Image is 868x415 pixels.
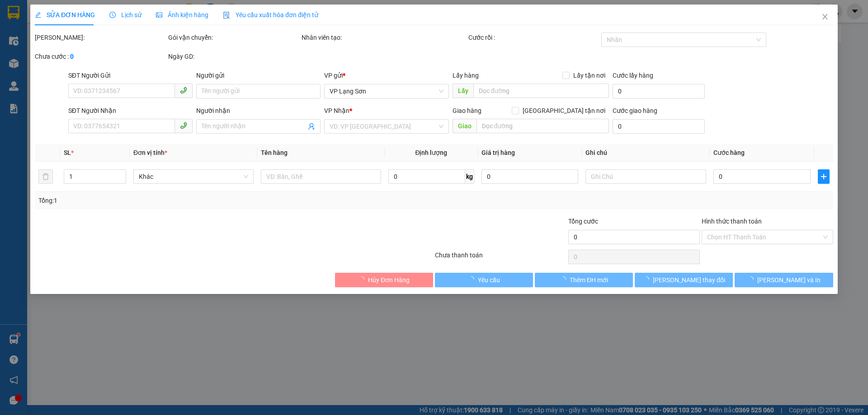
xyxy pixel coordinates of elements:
span: [PERSON_NAME] thay đổi [653,275,725,285]
span: Giao [453,119,476,133]
span: clock-circle [109,12,116,18]
span: Giá trị hàng [481,149,515,156]
span: SL [64,149,71,156]
button: delete [38,169,53,184]
span: SỬA ĐƠN HÀNG [35,11,95,19]
input: VD: Bàn, Ghế [261,169,381,184]
span: Cước hàng [713,149,745,156]
span: Đơn vị tính [133,149,167,156]
div: Người nhận [196,106,321,116]
b: 0 [70,53,74,60]
div: Cước rồi : [468,33,600,42]
button: [PERSON_NAME] thay đổi [635,273,733,287]
div: SĐT Người Gửi [68,70,193,80]
div: Gói vận chuyển: [168,33,300,42]
span: picture [156,12,162,18]
span: loading [358,276,368,283]
span: Ảnh kiện hàng [156,11,208,19]
div: [PERSON_NAME]: [35,33,166,42]
span: Lấy tận nơi [570,70,609,80]
span: Định lượng [415,149,448,156]
button: Thêm ĐH mới [535,273,633,287]
span: Yêu cầu [478,275,500,285]
span: Hủy Đơn Hàng [368,275,410,285]
span: edit [35,12,41,18]
th: Ghi chú [582,144,710,162]
span: phone [180,87,187,94]
div: Tổng: 1 [38,196,335,205]
button: Hủy Đơn Hàng [335,273,433,287]
span: Tên hàng [261,149,288,156]
span: kg [465,169,474,184]
div: Người gửi [196,70,321,80]
input: Dọc đường [473,84,609,98]
div: VP gửi [325,70,449,80]
label: Cước lấy hàng [613,72,653,79]
div: SĐT Người Nhận [68,106,193,116]
input: Cước lấy hàng [613,84,705,98]
div: Chưa thanh toán [434,250,567,266]
button: plus [818,169,830,184]
span: VP Lạng Sơn [330,84,443,98]
input: Cước giao hàng [613,119,705,134]
span: [PERSON_NAME] và In [757,275,821,285]
span: Khác [139,170,248,183]
span: Tổng cước [568,218,598,225]
span: plus [818,173,829,180]
span: Thêm ĐH mới [570,275,608,285]
span: loading [468,276,478,283]
div: Chưa cước : [35,51,166,61]
input: Ghi Chú [586,169,706,184]
span: Lấy [453,84,473,98]
button: Yêu cầu [435,273,533,287]
input: Dọc đường [476,119,609,133]
button: [PERSON_NAME] và In [735,273,833,287]
span: loading [747,276,757,283]
span: Yêu cầu xuất hóa đơn điện tử [223,11,318,19]
span: VP Nhận [325,107,350,114]
div: Nhân viên tạo: [302,33,467,42]
div: Ngày GD: [168,51,300,61]
span: loading [560,276,570,283]
span: Giao hàng [453,107,481,114]
label: Hình thức thanh toán [702,218,762,225]
span: user-add [308,123,316,130]
span: loading [643,276,653,283]
span: Lịch sử [109,11,142,19]
span: phone [180,122,187,129]
span: [GEOGRAPHIC_DATA] tận nơi [519,106,609,116]
label: Cước giao hàng [613,107,657,114]
span: Lấy hàng [453,72,479,79]
button: Close [812,5,838,30]
span: close [821,13,829,20]
img: icon [223,12,230,19]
